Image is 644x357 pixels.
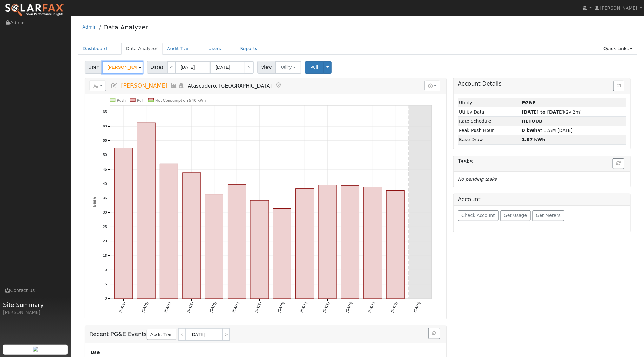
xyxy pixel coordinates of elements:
button: Issue History [613,81,624,91]
strong: [DATE] to [DATE] [522,109,564,114]
td: Peak Push Hour [458,126,521,135]
text: [DATE] [277,302,285,313]
i: No pending tasks [458,177,497,182]
strong: C [522,119,542,124]
a: Users [204,43,226,55]
span: User [85,61,102,74]
td: Rate Schedule [458,117,521,126]
img: retrieve [33,347,38,352]
a: Audit Trail [147,329,176,340]
text: 25 [103,225,107,229]
td: at 12AM [DATE] [521,126,626,135]
span: Site Summary [3,301,68,309]
a: Reports [236,43,262,55]
rect: onclick="" [250,201,269,299]
text: 65 [103,110,107,114]
td: Base Draw [458,135,521,144]
rect: onclick="" [273,209,291,299]
text: [DATE] [413,302,421,313]
a: Data Analyzer [121,43,163,55]
a: Login As (last Never) [178,82,185,89]
input: Select a User [102,61,143,74]
a: Admin [83,24,97,29]
rect: onclick="" [364,187,382,299]
div: [PERSON_NAME] [3,309,68,316]
rect: onclick="" [228,185,246,299]
rect: onclick="" [296,189,314,299]
text: 35 [103,196,107,200]
button: Refresh [428,328,440,339]
span: [PERSON_NAME] [600,5,637,10]
text: [DATE] [390,302,398,313]
span: Dates [147,61,167,74]
text: [DATE] [231,302,239,313]
text: [DATE] [118,302,126,313]
h5: Recent PG&E Events [90,328,442,341]
text: Push [117,98,126,103]
rect: onclick="" [341,186,359,299]
text: 30 [103,211,107,214]
span: Check Account [461,213,495,218]
h5: Account Details [458,81,626,87]
text: kWh [92,197,97,207]
a: < [167,61,176,74]
span: Get Meters [536,213,561,218]
a: < [178,328,185,341]
button: Get Usage [500,210,531,221]
a: Dashboard [78,43,112,55]
text: 0 [105,297,107,301]
span: [PERSON_NAME] [121,82,167,89]
text: [DATE] [322,302,330,313]
td: Utility Data [458,107,521,117]
text: Net Consumption 540 kWh [155,98,206,103]
a: > [245,61,254,74]
text: 20 [103,239,107,243]
rect: onclick="" [386,191,404,299]
text: 45 [103,167,107,171]
text: [DATE] [367,302,375,313]
text: [DATE] [163,302,171,313]
a: Quick Links [599,43,637,55]
text: [DATE] [186,302,194,313]
a: Audit Trail [163,43,194,55]
button: Utility [275,61,301,74]
rect: onclick="" [115,148,133,299]
span: View [257,61,276,74]
button: Pull [305,61,324,74]
button: Check Account [458,210,499,221]
strong: 1.07 kWh [522,137,546,142]
h5: Account [458,196,481,203]
text: [DATE] [299,302,307,313]
rect: onclick="" [137,123,155,299]
a: Data Analyzer [103,23,148,31]
text: 5 [105,282,107,286]
text: 15 [103,254,107,257]
text: Pull [137,98,143,103]
a: Multi-Series Graph [171,82,178,89]
rect: onclick="" [318,185,336,299]
text: 55 [103,139,107,142]
span: Atascadero, [GEOGRAPHIC_DATA] [188,83,272,89]
rect: onclick="" [160,164,178,299]
text: [DATE] [209,302,217,313]
img: SolarFax [5,3,64,17]
a: > [223,328,230,341]
strong: ID: 17238053, authorized: 08/29/25 [522,100,536,105]
text: 40 [103,182,107,185]
rect: onclick="" [205,194,223,299]
span: (2y 2m) [522,109,582,114]
text: [DATE] [345,302,353,313]
td: Utility [458,98,521,107]
button: Get Meters [532,210,564,221]
span: Pull [310,65,318,70]
h5: Tasks [458,158,626,165]
text: 50 [103,153,107,157]
text: 10 [103,268,107,272]
text: [DATE] [254,302,262,313]
a: Edit User (36475) [111,82,118,89]
text: [DATE] [141,302,149,313]
span: Get Usage [504,213,527,218]
strong: 0 kWh [522,128,538,133]
rect: onclick="" [183,173,201,299]
a: Map [275,82,282,89]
